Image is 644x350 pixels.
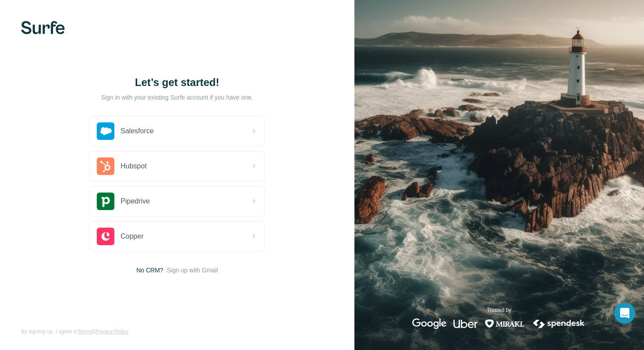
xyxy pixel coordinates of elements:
[412,318,446,329] img: google's logo
[97,193,114,210] img: pipedrive's logo
[487,306,511,314] p: Trusted by
[97,228,114,245] img: copper's logo
[120,126,154,136] span: Salesforce
[97,122,114,140] img: salesforce's logo
[614,303,635,324] div: Open Intercom Messenger
[96,329,128,335] a: Privacy Policy
[453,318,478,329] img: uber's logo
[120,161,147,171] span: Hubspot
[167,266,218,275] button: Sign up with Gmail
[485,318,525,329] img: mirakl's logo
[78,329,92,335] a: Terms
[97,157,114,175] img: hubspot's logo
[21,21,65,34] img: Surfe's logo
[136,266,163,275] span: No CRM?
[532,318,586,329] img: spendesk's logo
[101,93,253,102] p: Sign in with your existing Surfe account if you have one.
[120,196,150,207] span: Pipedrive
[120,231,143,242] span: Copper
[21,328,128,336] span: By signing up, I agree to &
[89,75,265,89] h1: Let’s get started!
